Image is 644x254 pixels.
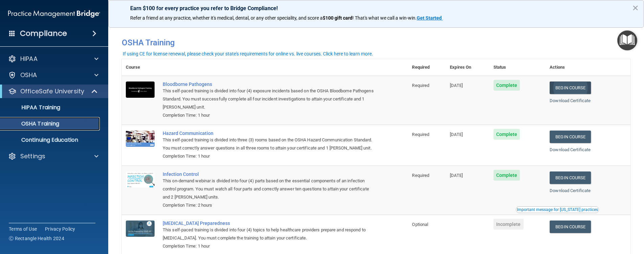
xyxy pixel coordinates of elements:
span: Complete [493,80,520,91]
th: Expires On [446,59,489,76]
a: Bloodborne Pathogens [163,82,374,87]
span: Required [412,132,429,137]
h4: Compliance [20,29,67,38]
button: Read this if you are a dental practitioner in the state of CA [516,206,599,213]
div: This on-demand webinar is divided into four (4) parts based on the essential components of an inf... [163,177,374,201]
span: Optional [412,222,428,227]
a: HIPAA [8,55,98,63]
p: Earn $100 for every practice you refer to Bridge Compliance! [130,5,622,11]
a: Download Certificate [550,188,591,193]
a: Begin Course [550,171,591,184]
h4: OSHA Training [122,38,630,47]
span: [DATE] [450,132,463,137]
span: [DATE] [450,173,463,178]
a: Begin Course [550,131,591,143]
span: Required [412,173,429,178]
p: Continuing Education [4,137,97,143]
div: Important message for [US_STATE] practices [517,208,598,212]
div: Completion Time: 1 hour [163,111,374,119]
th: Required [408,59,446,76]
th: Actions [546,59,630,76]
a: Infection Control [163,171,374,177]
th: Status [489,59,546,76]
strong: $100 gift card [323,15,352,21]
a: [MEDICAL_DATA] Preparedness [163,221,374,226]
button: Open Resource Center [617,30,637,50]
iframe: Drift Widget Chat Controller [527,206,636,233]
span: Refer a friend at any practice, whether it's medical, dental, or any other speciality, and score a [130,15,323,21]
button: Close [632,2,639,13]
p: HIPAA Training [4,104,60,111]
a: Get Started [417,15,443,21]
span: Complete [493,170,520,181]
div: Completion Time: 1 hour [163,152,374,160]
p: OSHA Training [4,120,59,127]
span: Ⓒ Rectangle Health 2024 [9,235,64,242]
div: This self-paced training is divided into three (3) rooms based on the OSHA Hazard Communication S... [163,136,374,152]
div: Completion Time: 1 hour [163,242,374,250]
strong: Get Started [417,15,442,21]
button: If using CE for license renewal, please check your state's requirements for online vs. live cours... [122,50,374,57]
p: OSHA [20,71,37,79]
span: Required [412,83,429,88]
img: PMB logo [8,7,100,21]
a: Download Certificate [550,98,591,103]
span: ! That's what we call a win-win. [352,15,417,21]
a: Hazard Communication [163,131,374,136]
a: Privacy Policy [45,226,75,232]
div: This self-paced training is divided into four (4) exposure incidents based on the OSHA Bloodborne... [163,87,374,111]
a: OfficeSafe University [8,87,98,95]
a: OSHA [8,71,98,79]
div: This self-paced training is divided into four (4) topics to help healthcare providers prepare and... [163,226,374,242]
p: Settings [20,152,45,160]
div: If using CE for license renewal, please check your state's requirements for online vs. live cours... [123,51,373,56]
span: Complete [493,129,520,140]
p: OfficeSafe University [20,87,84,95]
a: Download Certificate [550,147,591,152]
a: Begin Course [550,82,591,94]
p: HIPAA [20,55,38,63]
span: [DATE] [450,83,463,88]
span: Incomplete [493,219,524,230]
th: Course [122,59,159,76]
a: Terms of Use [9,226,37,232]
a: Settings [8,152,98,160]
div: Completion Time: 2 hours [163,201,374,209]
